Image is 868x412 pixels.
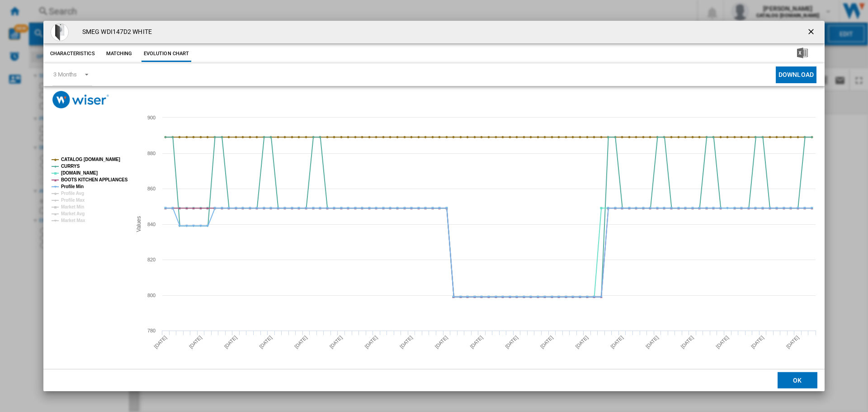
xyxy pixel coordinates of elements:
tspan: [DATE] [539,335,554,350]
tspan: [DATE] [363,335,378,350]
button: OK [778,372,817,388]
tspan: Profile Min [61,184,84,189]
md-dialog: Product popup [43,21,825,392]
tspan: 840 [147,222,156,227]
button: Matching [99,46,139,62]
tspan: [DOMAIN_NAME] [61,170,98,175]
tspan: Market Avg [61,211,85,216]
tspan: CURRYS [61,164,80,169]
button: Characteristics [48,46,97,62]
ng-md-icon: getI18NText('BUTTONS.CLOSE_DIALOG') [807,27,817,38]
tspan: [DATE] [223,335,238,350]
tspan: [DATE] [258,335,273,350]
img: logo_wiser_300x94.png [52,91,109,109]
h4: SMEG WDI147D2 WHITE [78,28,152,37]
tspan: 860 [147,186,156,191]
button: getI18NText('BUTTONS.CLOSE_DIALOG') [803,23,821,41]
div: 3 Months [53,71,77,78]
tspan: Values [136,216,142,232]
tspan: [DATE] [188,335,203,350]
tspan: [DATE] [715,335,730,350]
tspan: [DATE] [609,335,624,350]
tspan: 800 [147,293,156,298]
tspan: 780 [147,328,156,333]
tspan: 820 [147,257,156,262]
tspan: 900 [147,115,156,120]
tspan: [DATE] [574,335,589,350]
img: 10219697 [51,23,69,41]
button: Evolution chart [142,46,192,62]
tspan: [DATE] [680,335,695,350]
tspan: BOOTS KITCHEN APPLIANCES [61,177,128,182]
tspan: [DATE] [153,335,168,350]
tspan: Profile Avg [61,191,84,196]
tspan: [DATE] [645,335,660,350]
button: Download [776,66,816,83]
tspan: [DATE] [434,335,449,350]
tspan: Market Min [61,204,84,209]
tspan: [DATE] [750,335,765,350]
tspan: [DATE] [785,335,800,350]
tspan: 880 [147,151,156,156]
img: excel-24x24.png [797,47,808,58]
tspan: [DATE] [329,335,344,350]
tspan: Profile Max [61,198,85,203]
tspan: [DATE] [469,335,484,350]
tspan: Market Max [61,218,85,223]
button: Download in Excel [783,46,822,62]
tspan: [DATE] [504,335,519,350]
tspan: [DATE] [399,335,414,350]
tspan: CATALOG [DOMAIN_NAME] [61,157,120,162]
tspan: [DATE] [293,335,308,350]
